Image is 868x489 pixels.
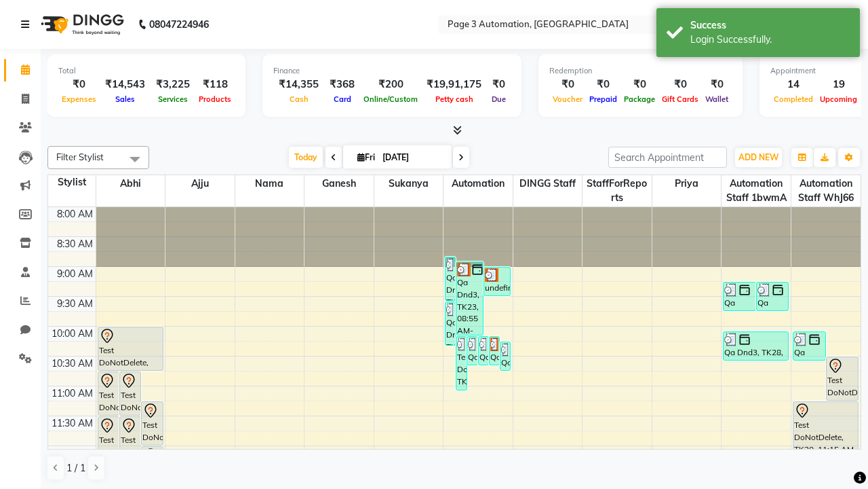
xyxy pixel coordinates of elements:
div: 19 [816,77,861,92]
div: Qa Dnd3, TK26, 09:35 AM-10:20 AM, Hair Cut-Men [446,302,455,345]
span: Wallet [702,94,732,104]
span: Automation Staff WhJ66 [791,175,861,206]
span: Ajju [165,175,235,192]
div: Test DoNotDelete, TK12, 11:30 AM-12:15 PM, Hair Cut-Men [120,417,140,460]
span: Expenses [58,94,100,104]
div: Qa Dnd3, TK32, 10:15 AM-10:45 AM, Hair cut Below 12 years (Boy) [500,342,510,370]
span: DINGG Staff [513,175,583,192]
span: Fri [354,152,378,162]
div: Qa Dnd3, TK24, 09:15 AM-09:45 AM, Hair cut Below 12 years (Boy) [724,283,755,310]
span: Prepaid [586,94,620,104]
span: Upcoming [816,94,861,104]
div: ₹0 [586,77,620,92]
div: Test DoNotDelete, TK07, 11:30 AM-12:30 PM, Hair Cut-Women [98,417,119,475]
div: ₹0 [702,77,732,92]
span: Priya [652,175,722,192]
div: Total [58,65,235,77]
div: 14 [770,77,816,92]
span: Automation [443,175,513,192]
span: Due [488,94,509,104]
div: 12:00 PM [50,446,96,460]
div: Test DoNotDelete, TK20, 10:30 AM-11:15 AM, Hair Cut-Men [827,357,859,400]
div: ₹0 [620,77,658,92]
span: Voucher [549,94,586,104]
div: 10:30 AM [49,357,96,371]
div: Qa Dnd3, TK29, 10:10 AM-10:40 AM, Hair cut Below 12 years (Boy) [490,337,499,365]
div: Login Successfully. [690,33,850,47]
div: Test DoNotDelete, TK11, 11:15 AM-12:00 PM, Hair Cut-Men [142,402,162,445]
span: Ganesh [304,175,374,192]
span: Package [620,94,658,104]
span: 1 / 1 [66,461,85,475]
span: Products [195,94,235,104]
div: Redemption [549,65,732,77]
div: ₹19,91,175 [421,77,487,92]
div: ₹200 [360,77,421,92]
span: Gift Cards [658,94,702,104]
span: Automation Staff 1bwmA [722,175,791,206]
span: Sales [112,94,138,104]
div: ₹0 [58,77,100,92]
div: Test DoNotDelete, TK34, 10:10 AM-11:05 AM, Special Hair Wash- Men [456,337,466,390]
div: ₹118 [195,77,235,92]
button: ADD NEW [735,148,782,167]
span: Abhi [96,175,165,192]
span: Today [289,147,323,168]
div: 8:00 AM [54,207,96,221]
span: Online/Custom [360,94,421,104]
div: Success [690,18,850,33]
div: undefined, TK21, 09:00 AM-09:30 AM, Hair cut Below 12 years (Boy) [484,268,510,295]
div: Qa Dnd3, TK25, 09:15 AM-09:45 AM, Hair Cut By Expert-Men [757,283,789,310]
div: ₹0 [658,77,702,92]
span: Sukanya [374,175,443,192]
div: Qa Dnd3, TK23, 08:55 AM-10:10 AM, Hair Cut By Expert-Men,Hair Cut-Men [456,262,482,335]
div: 10:00 AM [49,327,96,341]
div: Test DoNotDelete, TK15, 10:00 AM-10:45 AM, Hair Cut-Men [98,327,163,370]
input: 2025-10-03 [378,147,446,168]
div: ₹14,355 [273,77,324,92]
div: ₹0 [487,77,511,92]
span: StaffForReports [583,175,652,206]
div: ₹368 [324,77,360,92]
b: 08047224946 [149,5,209,43]
div: ₹14,543 [100,77,151,92]
div: Stylist [48,175,96,189]
div: Qa Dnd3, TK30, 10:10 AM-10:40 AM, Hair cut Below 12 years (Boy) [467,337,477,365]
div: Qa Dnd3, TK28, 10:05 AM-10:35 AM, Hair cut Below 12 years (Boy) [724,332,788,360]
div: Qa Dnd3, TK27, 10:05 AM-10:35 AM, Hair cut Below 12 years (Boy) [793,332,825,360]
input: Search Appointment [608,147,727,168]
span: Filter Stylist [56,151,104,162]
div: Finance [273,65,511,77]
img: logo [35,5,127,43]
span: Cash [286,94,312,104]
div: Qa Dnd3, TK22, 08:50 AM-09:35 AM, Hair Cut-Men [446,257,455,300]
div: 9:00 AM [54,267,96,281]
span: Petty cash [432,94,477,104]
span: Nama [235,175,304,192]
div: Test DoNotDelete, TK14, 10:45 AM-11:30 AM, Hair Cut-Men [120,372,140,415]
div: Test DoNotDelete, TK07, 10:45 AM-11:30 AM, Hair Cut-Men [98,372,119,415]
div: 11:30 AM [49,416,96,431]
div: 8:30 AM [54,237,96,251]
div: 9:30 AM [54,297,96,311]
div: ₹0 [549,77,586,92]
div: Test DoNotDelete, TK20, 11:15 AM-12:15 PM, Hair Cut-Women [793,402,859,460]
span: Completed [770,94,816,104]
div: ₹3,225 [151,77,195,92]
span: ADD NEW [738,152,778,162]
div: Qa Dnd3, TK31, 10:10 AM-10:40 AM, Hair cut Below 12 years (Boy) [479,337,488,365]
div: 11:00 AM [49,386,96,401]
span: Services [155,94,191,104]
span: Card [330,94,355,104]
